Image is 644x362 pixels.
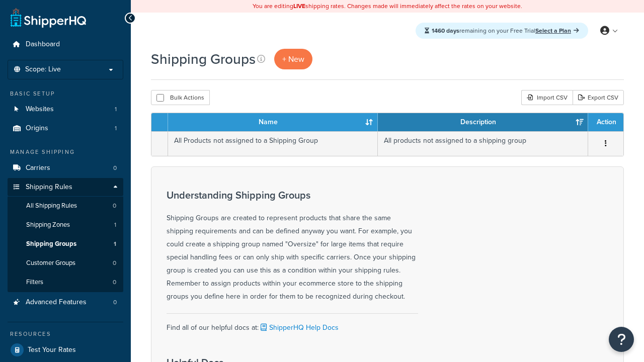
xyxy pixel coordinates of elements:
[26,40,60,49] span: Dashboard
[113,298,117,307] span: 0
[151,49,256,69] h1: Shipping Groups
[168,131,378,156] td: All Products not assigned to a Shipping Group
[8,197,123,215] li: All Shipping Rules
[26,183,72,192] span: Shipping Rules
[8,159,123,177] li: Carriers
[8,119,123,138] a: Origins 1
[8,254,123,273] li: Customer Groups
[28,346,76,354] span: Test Your Rates
[26,164,50,172] span: Carriers
[168,113,378,131] th: Name: activate to sort column ascending
[167,313,418,334] div: Find all of our helpful docs at:
[8,119,123,138] li: Origins
[114,240,116,248] span: 1
[26,124,48,133] span: Origins
[521,90,573,105] div: Import CSV
[11,8,86,28] a: ShipperHQ Home
[8,159,123,177] a: Carriers 0
[8,254,123,273] a: Customer Groups 0
[8,100,123,119] a: Websites 1
[26,105,54,114] span: Websites
[416,23,588,39] div: remaining on your Free Trial
[113,202,116,210] span: 0
[113,164,117,172] span: 0
[25,65,61,74] span: Scope: Live
[8,293,123,312] a: Advanced Features 0
[588,113,623,131] th: Action
[26,278,43,287] span: Filters
[114,221,116,229] span: 1
[8,100,123,119] li: Websites
[8,178,123,293] li: Shipping Rules
[8,197,123,215] a: All Shipping Rules 0
[378,113,588,131] th: Description: activate to sort column ascending
[167,190,418,303] div: Shipping Groups are created to represent products that share the same shipping requirements and c...
[167,190,418,201] h3: Understanding Shipping Groups
[26,240,76,248] span: Shipping Groups
[26,202,77,210] span: All Shipping Rules
[26,221,70,229] span: Shipping Zones
[8,293,123,312] li: Advanced Features
[8,273,123,292] li: Filters
[26,298,87,307] span: Advanced Features
[8,148,123,156] div: Manage Shipping
[282,53,304,65] span: + New
[8,35,123,54] a: Dashboard
[8,216,123,234] li: Shipping Zones
[8,341,123,359] a: Test Your Rates
[378,131,588,156] td: All products not assigned to a shipping group
[8,273,123,292] a: Filters 0
[115,105,117,114] span: 1
[8,89,123,98] div: Basic Setup
[274,49,312,69] a: + New
[113,259,116,267] span: 0
[8,216,123,234] a: Shipping Zones 1
[115,124,117,133] span: 1
[293,2,305,11] b: LIVE
[151,90,210,105] button: Bulk Actions
[26,259,75,267] span: Customer Groups
[8,235,123,253] a: Shipping Groups 1
[8,178,123,197] a: Shipping Rules
[8,330,123,338] div: Resources
[535,26,579,35] a: Select a Plan
[432,26,459,35] strong: 1460 days
[8,235,123,253] li: Shipping Groups
[259,322,339,333] a: ShipperHQ Help Docs
[573,90,624,105] a: Export CSV
[609,327,634,352] button: Open Resource Center
[113,278,116,287] span: 0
